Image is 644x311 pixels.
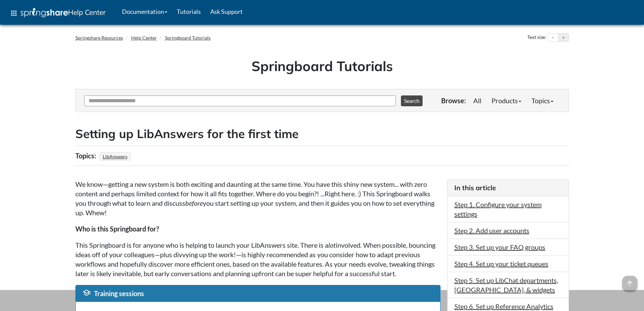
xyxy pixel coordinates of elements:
[172,3,206,20] a: Tutorials
[69,295,576,306] div: This site uses cookies as well as records your IP address for usage statistics.
[117,3,172,20] a: Documentation
[5,3,111,23] a: apps Help Center
[454,183,562,193] h3: In this article
[80,57,564,75] h1: Springboard Tutorials
[622,276,637,285] a: arrow_upward
[75,126,569,142] h2: Setting up LibAnswers for the first time
[94,289,144,297] span: Training sessions
[441,96,466,105] p: Browse:
[206,3,247,20] a: Ask Support
[454,243,545,251] a: Step 3. Set up your FAQ groups
[622,276,637,291] span: arrow_upward
[131,35,157,41] a: Help Center
[68,8,106,17] span: Help Center
[10,9,18,17] span: apps
[454,226,529,235] a: Step 2. Add user accounts
[454,260,548,268] a: Step 4. Set up your ticket queues
[558,34,569,42] button: Increase text size
[75,149,98,162] div: Topics:
[526,33,548,42] div: Text size:
[165,35,211,41] a: Springboard Tutorials
[75,179,440,217] p: We know—getting a new system is both exciting and daunting at the same time. You have this shiny ...
[526,94,558,107] a: Topics
[454,200,542,218] a: Step 1. Configure your system settings
[328,241,336,249] em: lot
[75,240,440,278] p: This Springboard is for anyone who is helping to launch your LibAnswers site. There is a involved...
[185,199,203,207] em: before
[401,95,423,106] button: Search
[454,276,558,294] a: Step 5. Set up LibChat departments, [GEOGRAPHIC_DATA], & widgets
[82,289,91,297] span: school
[548,34,558,42] button: Decrease text size
[486,94,526,107] a: Products
[468,94,486,107] a: All
[21,8,68,17] img: Springshare
[75,225,159,233] strong: Who is this Springboard for?
[102,152,128,161] a: LibAnswers
[75,35,123,41] a: Springshare Resources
